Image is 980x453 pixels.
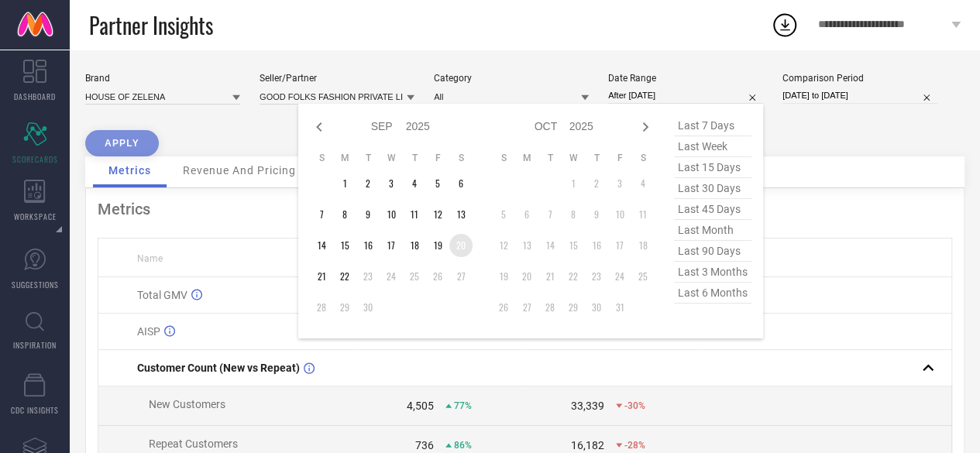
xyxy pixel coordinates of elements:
span: last 7 days [674,115,751,136]
span: AISP [137,325,160,338]
td: Tue Oct 14 2025 [538,234,562,257]
td: Mon Sep 08 2025 [333,203,356,226]
td: Thu Oct 30 2025 [585,296,608,319]
td: Mon Sep 29 2025 [333,296,356,319]
td: Thu Sep 11 2025 [403,203,426,226]
span: Repeat Customers [149,438,238,450]
td: Tue Sep 16 2025 [356,234,380,257]
td: Sun Oct 05 2025 [492,203,515,226]
th: Friday [608,152,631,164]
span: -30% [624,400,645,411]
td: Thu Oct 16 2025 [585,234,608,257]
td: Tue Oct 07 2025 [538,203,562,226]
th: Tuesday [356,152,380,164]
td: Fri Oct 03 2025 [608,172,631,195]
td: Mon Sep 01 2025 [333,172,356,195]
div: Open download list [771,11,799,39]
td: Wed Oct 22 2025 [562,265,585,288]
td: Fri Oct 17 2025 [608,234,631,257]
td: Sun Sep 07 2025 [310,203,333,226]
td: Tue Oct 21 2025 [538,265,562,288]
td: Tue Oct 28 2025 [538,296,562,319]
td: Sun Oct 19 2025 [492,265,515,288]
td: Sat Sep 13 2025 [449,203,473,226]
div: Date Range [608,73,763,84]
td: Tue Sep 02 2025 [356,172,380,195]
td: Wed Oct 01 2025 [562,172,585,195]
th: Wednesday [562,152,585,164]
th: Sunday [492,152,515,164]
span: Customer Count (New vs Repeat) [137,362,300,374]
td: Thu Oct 23 2025 [585,265,608,288]
td: Fri Sep 05 2025 [426,172,449,195]
th: Saturday [631,152,655,164]
td: Sat Sep 20 2025 [449,234,473,257]
td: Mon Oct 06 2025 [515,203,538,226]
span: last 90 days [674,241,751,262]
span: SCORECARDS [12,153,58,165]
span: DASHBOARD [14,91,56,102]
th: Monday [515,152,538,164]
td: Fri Oct 24 2025 [608,265,631,288]
td: Sat Sep 27 2025 [449,265,473,288]
span: last week [674,136,751,157]
div: 33,339 [571,400,604,412]
th: Friday [426,152,449,164]
th: Saturday [449,152,473,164]
div: Metrics [98,200,952,218]
div: Previous month [310,118,328,136]
td: Sat Oct 04 2025 [631,172,655,195]
span: last 15 days [674,157,751,178]
td: Sat Oct 25 2025 [631,265,655,288]
td: Thu Sep 04 2025 [403,172,426,195]
td: Sun Sep 28 2025 [310,296,333,319]
span: -28% [624,440,645,451]
th: Wednesday [380,152,403,164]
td: Fri Oct 10 2025 [608,203,631,226]
td: Mon Oct 13 2025 [515,234,538,257]
span: Name [137,253,163,264]
th: Thursday [585,152,608,164]
th: Thursday [403,152,426,164]
td: Fri Sep 19 2025 [426,234,449,257]
td: Sun Sep 14 2025 [310,234,333,257]
div: 4,505 [407,400,434,412]
span: WORKSPACE [14,211,57,222]
span: Revenue And Pricing [183,164,296,177]
td: Wed Oct 08 2025 [562,203,585,226]
td: Tue Sep 09 2025 [356,203,380,226]
td: Fri Oct 31 2025 [608,296,631,319]
td: Sun Oct 12 2025 [492,234,515,257]
td: Sat Oct 11 2025 [631,203,655,226]
th: Monday [333,152,356,164]
span: New Customers [149,398,225,410]
span: last 3 months [674,262,751,283]
span: 86% [454,440,472,451]
td: Thu Oct 09 2025 [585,203,608,226]
td: Mon Oct 27 2025 [515,296,538,319]
td: Mon Sep 15 2025 [333,234,356,257]
td: Thu Oct 02 2025 [585,172,608,195]
span: 77% [454,400,472,411]
td: Wed Sep 10 2025 [380,203,403,226]
span: INSPIRATION [13,339,57,351]
td: Thu Sep 18 2025 [403,234,426,257]
td: Wed Oct 29 2025 [562,296,585,319]
input: Select date range [608,88,763,104]
div: 736 [415,439,434,451]
span: last 6 months [674,283,751,304]
td: Wed Oct 15 2025 [562,234,585,257]
td: Mon Sep 22 2025 [333,265,356,288]
td: Sun Sep 21 2025 [310,265,333,288]
div: Brand [85,73,240,84]
td: Sat Oct 18 2025 [631,234,655,257]
td: Wed Sep 03 2025 [380,172,403,195]
th: Tuesday [538,152,562,164]
span: CDC INSIGHTS [11,404,59,416]
span: Total GMV [137,289,187,301]
td: Sat Sep 06 2025 [449,172,473,195]
td: Wed Sep 17 2025 [380,234,403,257]
td: Thu Sep 25 2025 [403,265,426,288]
td: Tue Sep 30 2025 [356,296,380,319]
span: last 45 days [674,199,751,220]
